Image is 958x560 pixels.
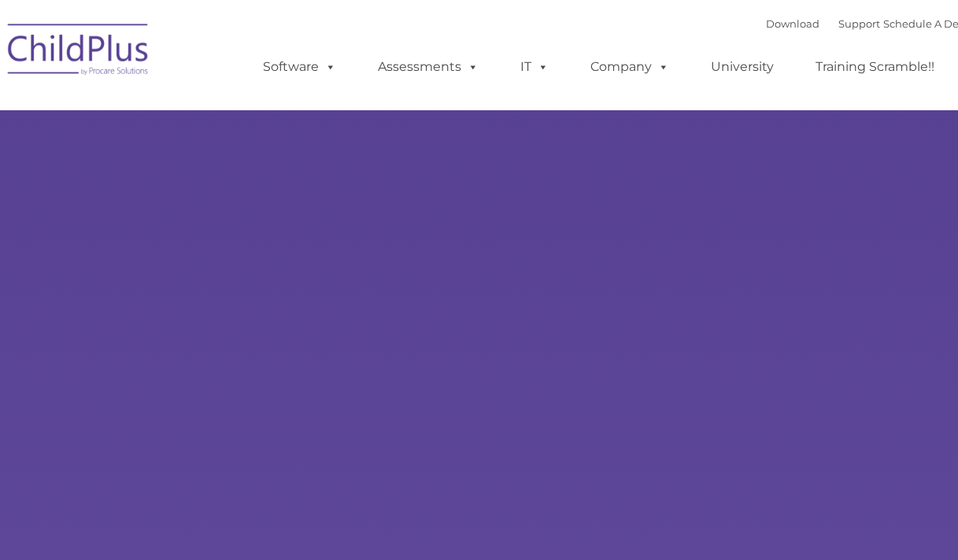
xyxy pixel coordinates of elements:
a: Training Scramble!! [800,51,950,83]
a: University [695,51,790,83]
a: Support [838,17,880,30]
a: Download [766,17,819,30]
a: Company [575,51,685,83]
a: Software [247,51,352,83]
a: Assessments [362,51,494,83]
a: IT [505,51,564,83]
